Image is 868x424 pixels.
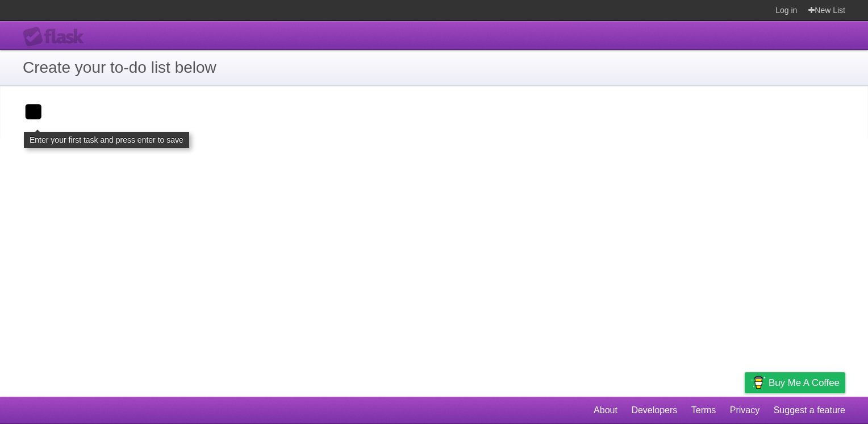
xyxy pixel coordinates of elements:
[774,400,845,421] a: Suggest a feature
[594,400,617,421] a: About
[745,372,845,393] a: Buy me a coffee
[750,373,766,392] img: Buy me a coffee
[730,400,759,421] a: Privacy
[691,400,716,421] a: Terms
[23,27,91,47] div: Flask
[769,373,840,393] span: Buy me a coffee
[23,56,845,80] h1: Create your to-do list below
[631,400,677,421] a: Developers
